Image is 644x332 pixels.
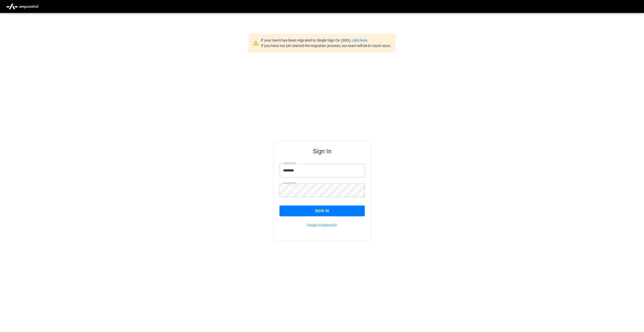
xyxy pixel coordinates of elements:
p: Forgot Password? [280,223,365,228]
span: If your team has been migrated to Single Sign On (SSO), [261,38,352,42]
button: Sign In [280,205,365,216]
span: If you have not yet started the migration process, our team will be in touch soon. [261,44,391,48]
a: click here. [352,38,368,42]
label: Password [283,181,296,185]
h5: Sign In [280,147,365,155]
img: ampcontrol.io logo [4,2,40,11]
label: Username [283,161,296,165]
